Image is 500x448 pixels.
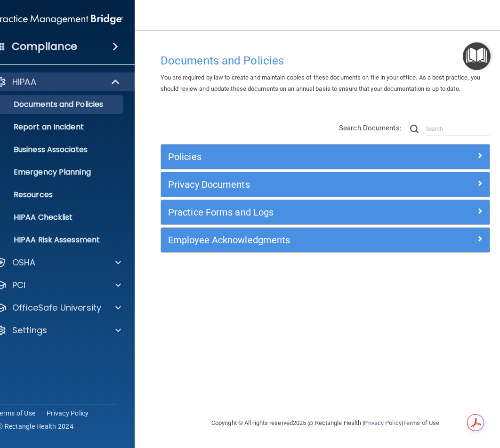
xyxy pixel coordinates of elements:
button: Open Resource Center [463,42,491,70]
h5: Employee Acknowledgments [168,235,401,245]
p: OfficeSafe University [12,302,101,313]
span: Search Documents: [339,124,402,132]
a: Practice Forms and Logs [168,205,483,220]
p: HIPAA [12,76,36,88]
img: ic-search.3b580494.png [410,125,419,133]
a: Privacy Policy [47,408,89,418]
a: Terms of Use [403,419,439,426]
p: PCI [12,280,25,291]
a: Policies [168,149,483,164]
h4: Compliance [12,40,77,53]
h5: Practice Forms and Logs [168,207,401,217]
p: OSHA [12,257,36,268]
input: Search [426,122,490,136]
a: Privacy Documents [168,177,483,192]
a: Employee Acknowledgments [168,232,483,248]
h5: Privacy Documents [168,179,401,190]
p: Settings [12,325,47,336]
span: You are required by law to create and maintain copies of these documents on file in your office. ... [161,74,480,92]
a: Privacy Policy [364,419,401,426]
iframe: Drift Widget Chat Controller [337,381,489,419]
div: Copyright © All rights reserved 2025 @ Rectangle Health | | [153,408,497,438]
h4: Documents and Policies [161,55,490,67]
h5: Policies [168,152,401,162]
